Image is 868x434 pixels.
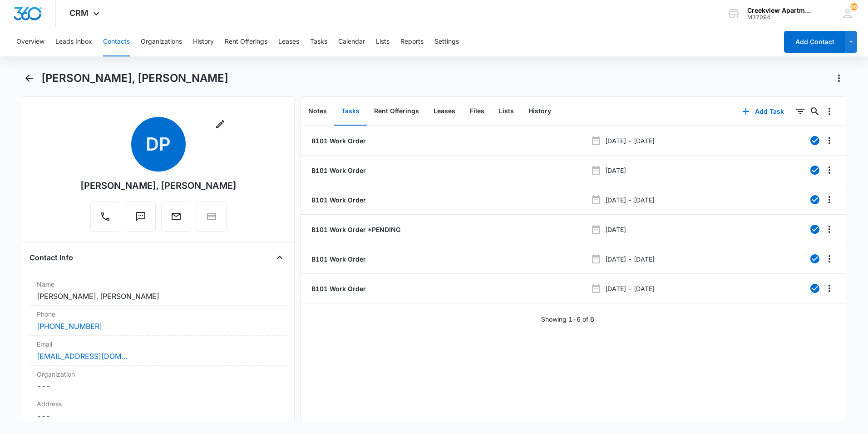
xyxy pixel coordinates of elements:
[37,279,280,289] label: Name
[605,136,655,146] p: [DATE] - [DATE]
[334,97,367,126] button: Tasks
[784,31,845,53] button: Add Contact
[822,192,837,207] button: Overflow Menu
[747,14,814,20] div: account id
[850,3,858,10] div: notifications count
[793,104,808,119] button: Filters
[541,314,594,324] p: Showing 1-6 of 6
[521,97,558,126] button: History
[90,202,120,232] button: Call
[69,8,89,18] span: CRM
[822,222,837,237] button: Overflow Menu
[16,27,44,56] button: Overview
[55,27,92,56] button: Leads Inbox
[225,27,267,56] button: Rent Offerings
[37,399,280,409] label: Address
[37,339,280,349] label: Email
[463,97,492,126] button: Files
[103,27,130,56] button: Contacts
[310,284,366,293] a: B101 Work Order
[808,104,822,119] button: Search...
[605,254,655,264] p: [DATE] - [DATE]
[80,179,237,192] div: [PERSON_NAME], [PERSON_NAME]
[310,254,366,264] a: B101 Work Order
[30,306,287,336] div: Phone[PHONE_NUMBER]
[37,291,280,302] dd: [PERSON_NAME], [PERSON_NAME]
[30,336,287,366] div: Email[EMAIL_ADDRESS][DOMAIN_NAME]
[733,101,793,122] button: Add Task
[131,117,186,172] span: DP
[850,3,858,10] span: 86
[338,27,365,56] button: Calendar
[22,71,36,86] button: Back
[37,369,280,379] label: Organization
[310,27,327,56] button: Tasks
[376,27,390,56] button: Lists
[832,71,846,86] button: Actions
[310,195,366,205] a: B101 Work Order
[822,281,837,296] button: Overflow Menu
[310,166,366,175] a: B101 Work Order
[37,381,280,392] dd: ---
[141,27,182,56] button: Organizations
[426,97,463,126] button: Leases
[90,216,120,223] a: Call
[605,195,655,205] p: [DATE] - [DATE]
[37,351,128,362] a: [EMAIL_ADDRESS][DOMAIN_NAME]
[30,252,73,263] h4: Contact Info
[822,133,837,148] button: Overflow Menu
[400,27,424,56] button: Reports
[30,395,287,425] div: Address---
[492,97,521,126] button: Lists
[193,27,214,56] button: History
[161,202,191,232] button: Email
[434,27,459,56] button: Settings
[747,7,814,14] div: account name
[161,216,191,223] a: Email
[30,366,287,395] div: Organization---
[822,104,837,119] button: Overflow Menu
[367,97,426,126] button: Rent Offerings
[301,97,334,126] button: Notes
[605,166,626,175] p: [DATE]
[126,216,156,223] a: Text
[37,410,280,421] dd: ---
[30,276,287,306] div: Name[PERSON_NAME], [PERSON_NAME]
[310,225,400,234] a: B101 Work Order *PENDING
[41,71,228,85] h1: [PERSON_NAME], [PERSON_NAME]
[605,225,626,234] p: [DATE]
[822,252,837,266] button: Overflow Menu
[126,202,156,232] button: Text
[822,163,837,177] button: Overflow Menu
[272,250,287,265] button: Close
[310,136,366,146] a: B101 Work Order
[278,27,299,56] button: Leases
[37,321,102,332] a: [PHONE_NUMBER]
[605,284,655,293] p: [DATE] - [DATE]
[37,309,280,319] label: Phone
